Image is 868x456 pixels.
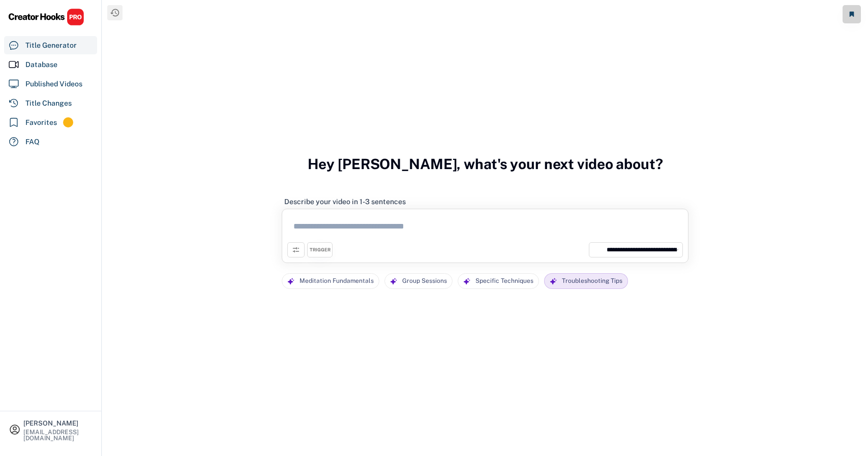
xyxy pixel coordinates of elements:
[402,274,447,288] div: Group Sessions
[562,274,622,288] div: Troubleshooting Tips
[25,137,40,147] div: FAQ
[23,420,93,427] div: [PERSON_NAME]
[300,274,374,288] div: Meditation Fundamentals
[25,117,57,128] div: Favorites
[25,79,82,89] div: Published Videos
[592,245,601,254] img: yH5BAEAAAAALAAAAAABAAEAAAIBRAA7
[310,247,331,253] div: TRIGGER
[475,274,533,288] div: Specific Techniques
[25,59,57,70] div: Database
[284,197,406,206] div: Describe your video in 1-3 sentences
[8,8,84,26] img: CHPRO%20Logo.svg
[308,145,663,183] h3: Hey [PERSON_NAME], what's your next video about?
[25,40,77,51] div: Title Generator
[25,98,72,109] div: Title Changes
[23,429,93,441] div: [EMAIL_ADDRESS][DOMAIN_NAME]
